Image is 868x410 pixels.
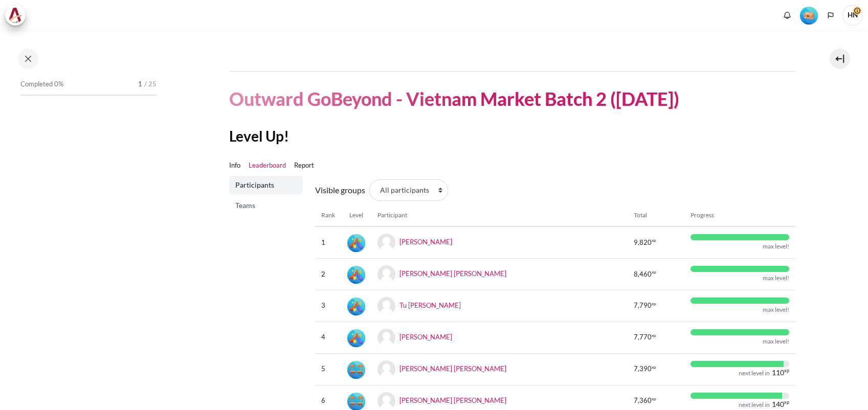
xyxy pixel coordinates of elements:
a: Report [294,161,314,171]
span: Teams [235,200,299,211]
th: Rank [315,204,341,226]
img: Level #5 [347,234,365,252]
div: Level #4 [347,360,365,379]
img: Level #5 [347,329,365,347]
a: [PERSON_NAME] [PERSON_NAME] [399,269,506,278]
span: Participants [235,180,299,190]
span: HN [842,5,863,26]
img: Level #5 [347,298,365,315]
th: Total [628,204,684,226]
a: Teams [229,196,303,215]
a: Architeck Architeck [5,5,31,26]
div: max level! [763,337,789,346]
span: 7,390 [634,364,652,374]
th: Progress [684,204,795,226]
label: Visible groups [315,184,365,196]
div: Level #1 [800,6,818,25]
td: 4 [315,322,341,353]
h2: Level Up! [229,127,795,145]
div: Level #5 [347,265,365,284]
a: User menu [842,5,863,26]
a: Participants [229,176,303,194]
span: 110 [772,369,784,376]
a: [PERSON_NAME] [399,332,452,340]
span: / 25 [144,79,157,89]
a: Info [229,161,240,171]
span: 9,820 [634,238,652,248]
span: 7,790 [634,301,652,311]
div: max level! [763,274,789,282]
span: xp [784,401,789,404]
span: 140 [772,401,784,408]
span: 8,460 [634,269,652,280]
span: xp [652,239,656,242]
th: Level [341,204,371,226]
td: 1 [315,226,341,258]
img: Architeck [8,8,23,23]
td: 5 [315,353,341,385]
div: next level in [739,369,770,377]
div: next level in [739,401,770,409]
a: Leaderboard [249,161,286,171]
span: xp [784,369,789,372]
div: Level #5 [347,233,365,252]
span: Completed 0% [20,79,63,89]
a: [PERSON_NAME] [399,238,452,246]
span: 7,770 [634,332,652,343]
th: Participant [371,204,628,226]
a: [PERSON_NAME] [PERSON_NAME] [399,396,506,404]
td: 2 [315,258,341,290]
h1: Outward GoBeyond - Vietnam Market Batch 2 ([DATE]) [229,87,679,111]
span: 1 [138,79,142,89]
td: 3 [315,290,341,322]
a: [PERSON_NAME] [PERSON_NAME] [399,364,506,372]
img: Level #1 [800,7,818,25]
span: 7,360 [634,396,652,406]
span: xp [652,271,656,274]
div: max level! [763,242,789,250]
div: Level #5 [347,297,365,315]
span: xp [652,303,656,305]
span: xp [652,366,656,369]
img: Level #4 [347,361,365,379]
a: Completed 0% 1 / 25 [20,77,157,106]
div: Level #5 [347,328,365,347]
img: Level #5 [347,266,365,284]
a: Tu [PERSON_NAME] [399,301,461,309]
button: Languages [823,8,838,23]
span: xp [652,334,656,337]
span: xp [652,398,656,400]
div: max level! [763,306,789,314]
div: Show notification window with no new notifications [780,8,795,23]
a: Level #1 [796,6,822,25]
